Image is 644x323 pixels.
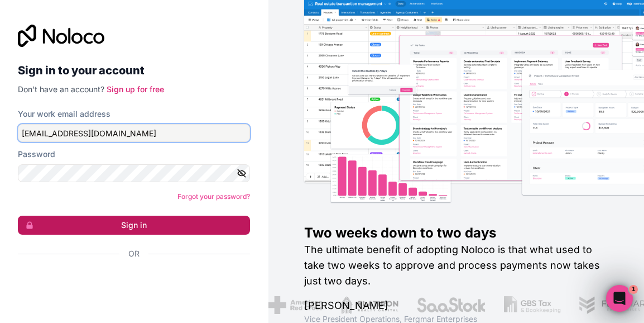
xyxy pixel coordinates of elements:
img: /assets/american-red-cross-BAupjrZR.png [267,296,321,314]
h2: Sign in to your account [18,60,250,80]
h1: Two weeks down to two days [304,224,608,242]
label: Your work email address [18,108,110,120]
span: Don't have an account? [18,84,104,94]
input: Password [18,164,250,182]
h1: [PERSON_NAME] [304,298,608,313]
button: Sign in [18,216,250,235]
h2: The ultimate benefit of adopting Noloco is that what used to take two weeks to approve and proces... [304,242,608,289]
iframe: Sign in with Google Button [12,272,247,296]
a: Forgot your password? [177,192,250,201]
iframe: Intercom live chat [606,285,633,312]
span: Or [128,248,140,259]
label: Password [18,149,55,160]
input: Email address [18,124,250,142]
a: Sign up for free [107,84,164,94]
span: 1 [629,285,638,294]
